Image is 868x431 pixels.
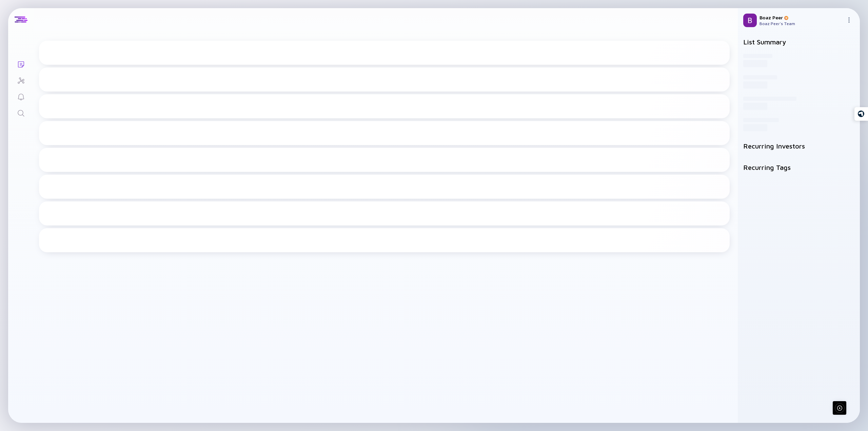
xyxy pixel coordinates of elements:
img: Boaz Profile Picture [743,14,757,27]
h2: Recurring Investors [743,142,854,150]
a: Search [8,104,34,121]
h2: Recurring Tags [743,163,854,171]
a: Reminders [8,88,34,104]
h2: List Summary [743,38,854,46]
div: Boaz Peer's Team [759,21,844,26]
a: Lists [8,56,34,72]
img: Menu [846,17,852,23]
a: Investor Map [8,72,34,88]
div: Boaz Peer [759,15,844,20]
